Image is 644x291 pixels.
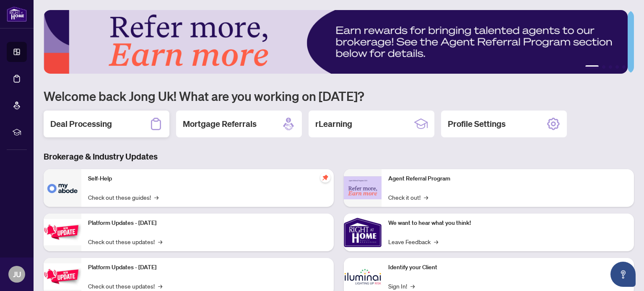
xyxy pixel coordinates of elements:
[158,281,162,291] span: →
[344,214,382,251] img: We want to hear what you think!
[388,193,428,202] a: Check it out!→
[344,176,382,199] img: Agent Referral Program
[44,10,628,74] img: Slide 0
[388,237,438,246] a: Leave Feedback→
[44,151,634,162] h3: Brokerage & Industry Updates
[410,281,415,291] span: →
[622,65,626,69] button: 5
[320,173,330,183] span: pushpin
[154,193,158,202] span: →
[315,118,352,130] h2: rLearning
[610,262,636,287] button: Open asap
[88,193,158,202] a: Check out these guides!→
[13,268,21,280] span: JU
[434,237,438,246] span: →
[615,65,619,69] button: 4
[158,237,162,246] span: →
[50,118,112,130] h2: Deal Processing
[44,263,81,290] img: Platform Updates - July 8, 2025
[88,174,327,183] p: Self-Help
[88,219,327,228] p: Platform Updates - [DATE]
[388,263,627,272] p: Identify your Client
[424,193,428,202] span: →
[609,65,612,69] button: 3
[448,118,506,130] h2: Profile Settings
[88,237,162,246] a: Check out these updates!→
[585,65,599,69] button: 1
[44,219,81,245] img: Platform Updates - July 21, 2025
[88,281,162,291] a: Check out these updates!→
[388,281,415,291] a: Sign In!→
[388,174,627,183] p: Agent Referral Program
[183,118,257,130] h2: Mortgage Referrals
[7,6,27,22] img: logo
[88,263,327,272] p: Platform Updates - [DATE]
[602,65,605,69] button: 2
[44,88,634,104] h1: Welcome back Jong Uk! What are you working on [DATE]?
[388,219,627,228] p: We want to hear what you think!
[44,169,81,207] img: Self-Help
